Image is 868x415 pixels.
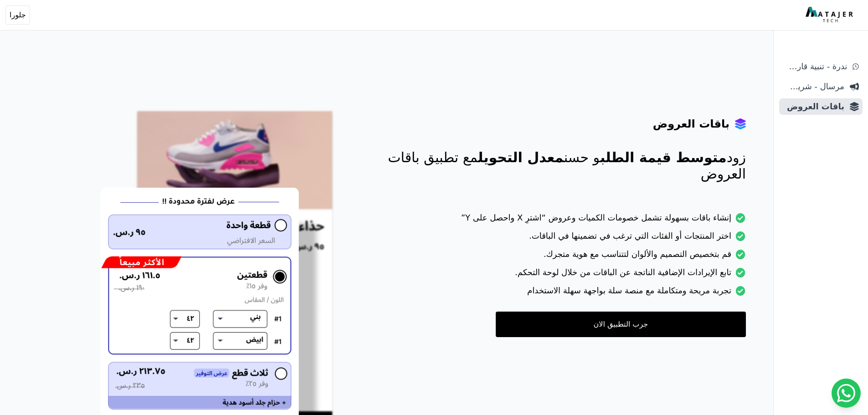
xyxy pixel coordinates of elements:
[10,10,26,20] span: جلورا
[461,211,746,230] li: إنشاء باقات بسهولة تشمل خصومات الكميات وعروض “اشترِ X واحصل على Y”
[600,149,727,165] span: متوسط قيمة الطلب
[461,248,746,266] li: قم بتخصيص التصميم والألوان لتتناسب مع هوية متجرك.
[461,230,746,248] li: اختر المنتجات أو الفئات التي ترغب في تضمينها في الباقات.
[461,284,746,302] li: تجربة مريحة ومتكاملة مع منصة سلة بواجهة سهلة الاستخدام
[783,60,847,73] span: ندرة - تنبية قارب علي النفاذ
[461,266,746,284] li: تابع الإيرادات الإضافية الناتجة عن الباقات من خلال لوحة التحكم.
[370,149,746,182] p: زود و حسن مع تطبيق باقات العروض
[5,5,30,25] button: جلورا
[806,7,855,23] img: MatajerTech Logo
[653,117,729,131] h4: باقات العروض
[783,100,844,113] span: باقات العروض
[478,149,564,165] span: معدل التحويل
[783,80,844,93] span: مرسال - شريط دعاية
[496,312,746,337] a: جرب التطبيق الان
